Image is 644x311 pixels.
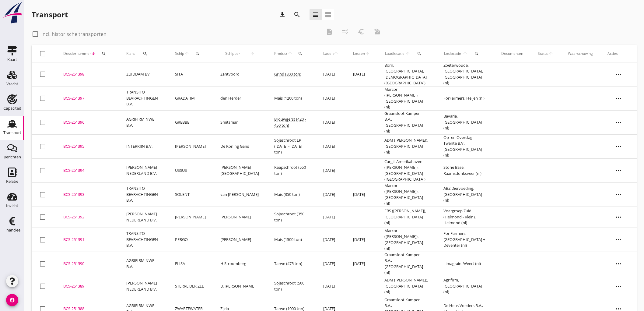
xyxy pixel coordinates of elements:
[119,86,168,110] td: TRANSITO BEVRACHTINGEN B.V.
[316,158,346,182] td: [DATE]
[436,182,494,207] td: ABZ Diervoeding, [GEOGRAPHIC_DATA] (nl)
[7,58,17,62] div: Kaart
[213,207,267,228] td: [PERSON_NAME]
[316,134,346,158] td: [DATE]
[63,119,112,125] div: BCS-251396
[213,134,267,158] td: De Koning Gans
[119,62,168,87] td: ZUIDDAM BV
[377,134,436,158] td: ADM ([PERSON_NAME]), [GEOGRAPHIC_DATA] (nl)
[119,158,168,182] td: [PERSON_NAME] NEDERLAND B.V.
[168,134,213,158] td: [PERSON_NAME]
[377,62,436,87] td: Born, [GEOGRAPHIC_DATA], [DEMOGRAPHIC_DATA] ([GEOGRAPHIC_DATA])
[267,276,316,297] td: Sojaschroot (500 ton)
[316,228,346,252] td: [DATE]
[353,51,365,56] span: Lossen
[213,86,267,110] td: den Herder
[377,110,436,134] td: Graansloot Kampen B.V., [GEOGRAPHIC_DATA] (nl)
[436,158,494,182] td: Stone Base, Raamsdonksveer (nl)
[267,207,316,228] td: Sojaschroot (350 ton)
[436,62,494,87] td: Zoeterwoude, [GEOGRAPHIC_DATA], [GEOGRAPHIC_DATA] (nl)
[213,158,267,182] td: [PERSON_NAME][GEOGRAPHIC_DATA]
[377,276,436,297] td: ADM ([PERSON_NAME]), [GEOGRAPHIC_DATA] (nl)
[168,86,213,110] td: GRADATIM
[377,182,436,207] td: Marcor ([PERSON_NAME]), [GEOGRAPHIC_DATA] (nl)
[63,51,91,56] span: Dossiernummer
[377,158,436,182] td: Cargill Amerikahaven ([PERSON_NAME]), [GEOGRAPHIC_DATA] ([GEOGRAPHIC_DATA])
[168,207,213,228] td: [PERSON_NAME]
[195,51,200,56] i: search
[377,228,436,252] td: Marcor ([PERSON_NAME]), [GEOGRAPHIC_DATA] (nl)
[548,51,553,56] i: arrow_upward
[384,51,405,56] span: Laadlocatie
[101,51,106,56] i: search
[175,51,184,56] span: Schip
[119,182,168,207] td: TRANSITO BEVRACHTINGEN B.V.
[610,255,627,272] i: more_horiz
[63,168,112,174] div: BCS-251394
[245,51,260,56] i: arrow_upward
[346,182,377,207] td: [DATE]
[312,11,319,18] i: view_headline
[168,252,213,276] td: ELISA
[4,155,21,159] div: Berichten
[436,276,494,297] td: Agrifirm, [GEOGRAPHIC_DATA] (nl)
[323,51,334,56] span: Laden
[436,86,494,110] td: ForFarmers, Heijen (nl)
[377,86,436,110] td: Marcor ([PERSON_NAME]), [GEOGRAPHIC_DATA] (nl)
[91,51,96,56] i: arrow_downward
[3,131,21,135] div: Transport
[63,71,112,77] div: BCS-251398
[267,228,316,252] td: Mais (1500 ton)
[436,207,494,228] td: Voergroep Zuid (Helmond - Klein), Helmond (nl)
[538,51,548,56] span: Status
[168,182,213,207] td: SOLENT
[63,283,112,289] div: BCS-251389
[316,252,346,276] td: [DATE]
[462,51,468,56] i: arrow_upward
[32,10,68,19] div: Transport
[168,276,213,297] td: STERRE DER ZEE
[610,66,627,83] i: more_horiz
[346,228,377,252] td: [DATE]
[293,11,301,18] i: search
[41,31,107,37] label: Incl. historische transporten
[610,186,627,203] i: more_horiz
[168,110,213,134] td: GREBBE
[267,182,316,207] td: Mais (350 ton)
[610,114,627,131] i: more_horiz
[213,62,267,87] td: Zantvoord
[119,110,168,134] td: AGRIFIRM NWE B.V.
[63,261,112,267] div: BCS-251390
[346,62,377,87] td: [DATE]
[267,134,316,158] td: Sojaschroot LP ([DATE] - [DATE] ton)
[610,90,627,107] i: more_horiz
[220,51,245,56] span: Schipper
[168,158,213,182] td: USSUS
[63,143,112,150] div: BCS-251395
[365,51,370,56] i: arrow_upward
[610,138,627,155] i: more_horiz
[119,207,168,228] td: [PERSON_NAME] NEDERLAND B.V.
[143,51,148,56] i: search
[168,228,213,252] td: PERGO
[63,237,112,243] div: BCS-251391
[126,46,160,61] div: Klant
[288,51,292,56] i: arrow_upward
[184,51,190,56] i: arrow_upward
[316,110,346,134] td: [DATE]
[63,95,112,101] div: BCS-251397
[213,252,267,276] td: H Stroomberg
[274,116,306,128] span: Brouwgerst (420 - 450 ton)
[324,11,332,18] i: view_agenda
[213,110,267,134] td: Smitsman
[168,62,213,87] td: SITA
[279,11,286,18] i: download
[417,51,422,56] i: search
[436,110,494,134] td: Bavaria, [GEOGRAPHIC_DATA] (nl)
[436,134,494,158] td: Op- en Overslag Twente B.V., [GEOGRAPHIC_DATA] (nl)
[610,162,627,179] i: more_horiz
[119,252,168,276] td: AGRIFIRM NWE B.V.
[63,192,112,198] div: BCS-251393
[6,82,18,86] div: Vracht
[436,228,494,252] td: For Farmers, [GEOGRAPHIC_DATA] + Deventer (nl)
